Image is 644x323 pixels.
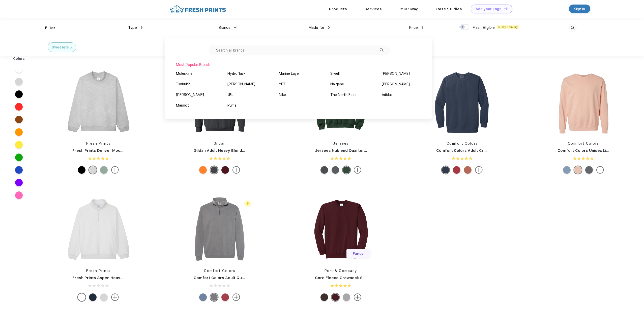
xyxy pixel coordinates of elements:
[320,166,328,174] div: Black Heather
[232,166,240,174] img: more.svg
[176,103,189,108] div: Marmot
[232,293,240,301] img: more.svg
[320,293,328,301] div: Dark Chocolate Brown
[563,166,571,174] div: Blue Jean
[45,25,55,31] div: Filter
[442,166,449,174] div: Denim
[333,141,349,145] a: Jerzees
[354,166,361,174] img: more.svg
[204,269,235,273] a: Comfort Colors
[436,148,521,153] a: Comfort Colors Adult Crewneck Sweatshirt
[227,103,237,108] div: Puma
[409,25,418,30] span: Price
[329,7,347,11] a: Products
[325,269,357,273] a: Port & Company
[199,293,207,301] div: Blue Jean
[234,27,237,28] img: dropdown.png
[453,166,460,174] div: Crimson
[128,25,137,30] span: Type
[315,148,419,153] a: Jerzees Nublend Quarter-Zip Cadet Collar Sweatshirt
[504,7,508,10] img: DT
[194,148,302,153] a: Gildan Adult Heavy Blend Adult 8 Oz. 50/50 Fleece Crew
[343,293,350,301] div: Athletic Heather
[227,71,245,76] div: Hydroflask
[574,166,582,174] div: Peachy
[330,92,357,97] div: The North Face
[382,92,393,97] div: Adidas
[72,276,160,280] a: Fresh Prints Aspen Heavyweight Quarter-Zip
[78,166,85,174] div: Black
[210,293,218,301] div: Grey
[447,141,478,145] a: Comfort Colors
[227,92,233,97] div: JBL
[72,148,182,153] a: Fresh Prints Denver Mock Neck Heavyweight Sweatshirt
[199,166,207,174] div: S Orange
[279,82,286,87] div: YETI
[330,71,340,76] div: S'well
[354,293,361,301] img: more.svg
[186,196,253,263] img: func=resize&h=266
[65,196,132,263] img: func=resize&h=266
[596,166,604,174] img: more.svg
[422,26,423,29] img: dropdown.png
[279,71,300,76] div: Marine Layer
[86,269,110,273] a: Fresh Prints
[328,26,330,29] img: dropdown.png
[70,47,72,48] img: filter_cancel.svg
[332,166,339,174] div: Charcoal Grey
[141,26,142,29] img: dropdown.png
[476,7,502,11] div: Add your Logo
[568,24,577,32] img: desktop_search.svg
[244,200,251,207] img: flash_active_toggle.svg
[464,166,472,174] div: Terracota
[100,293,108,301] div: Ash Grey
[475,166,483,174] img: more.svg
[100,166,108,174] div: Sage Green
[585,166,593,174] div: Pepper
[111,166,119,174] img: more.svg
[382,71,410,76] div: [PERSON_NAME]
[214,141,226,145] a: Gildan
[89,166,97,174] div: Ash Grey
[569,5,590,13] a: Sign in
[221,166,229,174] div: Garnet
[429,69,496,136] img: func=resize&h=266
[209,45,391,55] input: Search all brands
[550,69,617,136] img: func=resize&h=266
[176,92,204,97] div: [PERSON_NAME]
[568,141,599,145] a: Comfort Colors
[343,166,350,174] div: Forest Green
[315,276,381,280] a: Core Fleece Crewneck Sweatshirt
[218,25,230,30] span: Brands
[332,293,339,301] div: Maroon
[52,45,69,50] div: Sweaters
[221,293,229,301] div: Crimson
[176,71,192,76] div: Moleskine
[65,69,132,136] img: func=resize&h=266
[168,5,227,13] img: fo%20logo%202.webp
[210,166,218,174] div: Charcoal
[176,82,190,87] div: Timbuk2
[89,293,97,301] div: Navy
[330,82,344,87] div: Nalgene
[382,82,410,87] div: [PERSON_NAME]
[353,252,363,256] span: Fancy
[574,6,585,12] div: Sign in
[227,82,255,87] div: [PERSON_NAME]
[78,293,85,301] div: White
[9,56,29,61] div: Colors
[473,25,495,30] span: Flash Eligible
[279,92,286,97] div: Nike
[86,141,110,145] a: Fresh Prints
[308,25,324,30] span: Made for
[380,48,384,52] img: filter_dropdown_search.svg
[111,293,119,301] img: more.svg
[194,276,282,280] a: Comfort Colors Adult Quarter-Zip Sweatshirt
[176,62,421,67] div: Most Popular Brands
[307,196,374,263] img: func=resize&h=266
